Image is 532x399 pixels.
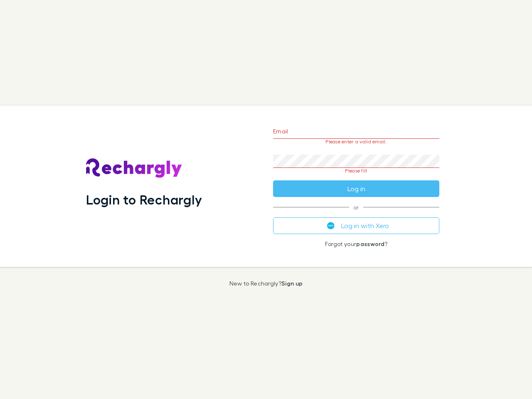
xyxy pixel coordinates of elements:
[281,280,303,287] a: Sign up
[356,240,384,247] a: password
[273,168,439,174] p: Please fill
[273,217,439,234] button: Log in with Xero
[273,180,439,197] button: Log in
[273,139,439,145] p: Please enter a valid email.
[229,280,303,287] p: New to Rechargly?
[273,241,439,247] p: Forgot your ?
[273,207,439,207] span: or
[327,222,335,229] img: Xero's logo
[86,192,202,207] h1: Login to Rechargly
[86,158,182,178] img: Rechargly's Logo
